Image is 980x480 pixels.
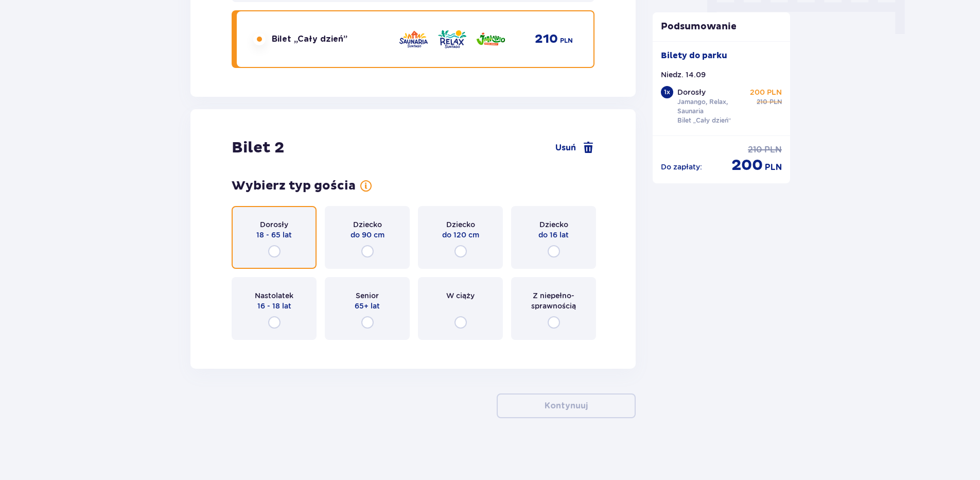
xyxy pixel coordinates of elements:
p: Bilety do parku [661,50,727,61]
p: Jamango, Relax, Saunaria [677,97,748,116]
p: Dziecko [446,219,475,230]
p: Dziecko [353,219,382,230]
p: 16 - 18 lat [257,301,291,311]
p: Senior [356,290,379,301]
p: 210 [535,31,558,47]
img: zone logo [398,28,429,50]
span: Usuń [555,142,576,153]
p: 65+ lat [355,301,380,311]
p: Niedz. 14.09 [661,70,706,80]
p: 18 - 65 lat [256,230,292,240]
p: Bilet „Cały dzień” [677,116,731,125]
p: W ciąży [446,290,475,301]
p: PLN [765,162,782,173]
p: Wybierz typ gościa [232,178,356,194]
p: 210 [748,144,762,156]
p: 200 [731,156,763,175]
p: Z niepełno­sprawnością [520,290,587,311]
p: Podsumowanie [653,21,791,33]
p: Dziecko [539,219,568,230]
p: 210 [757,97,767,107]
p: Do zapłaty : [661,162,702,172]
p: do 16 lat [538,230,569,240]
img: zone logo [437,28,467,50]
p: PLN [769,97,782,107]
p: do 90 cm [351,230,384,240]
a: Usuń [555,142,594,154]
p: Bilet 2 [232,138,284,158]
button: Kontynuuj [497,393,636,418]
p: Kontynuuj [545,400,588,412]
p: Dorosły [260,219,288,230]
p: PLN [764,144,782,156]
img: zone logo [476,28,506,50]
p: Bilet „Cały dzień” [272,33,347,45]
p: Dorosły [677,87,706,97]
p: do 120 cm [442,230,479,240]
p: PLN [560,36,573,45]
div: 1 x [661,86,673,98]
p: 200 PLN [750,87,782,97]
p: Nastolatek [255,290,293,301]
